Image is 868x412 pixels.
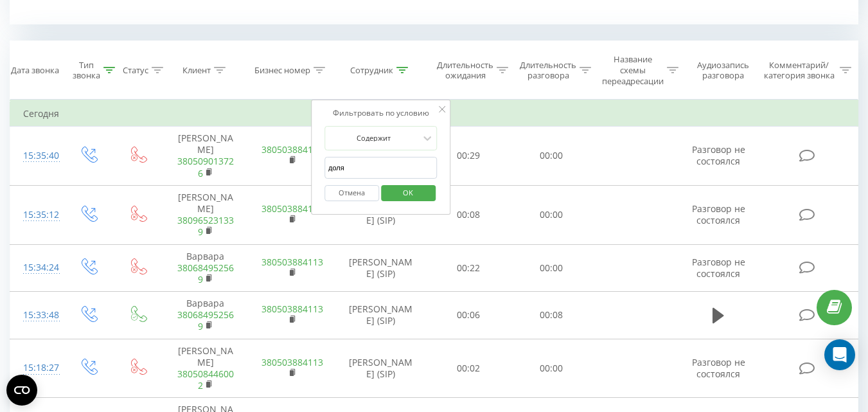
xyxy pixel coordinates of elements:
div: Open Intercom Messenger [824,339,855,370]
td: Варвара [163,244,249,292]
td: [PERSON_NAME] (SIP) [335,292,427,339]
td: 00:02 [427,339,510,398]
div: 15:33:48 [23,303,50,328]
a: 380684952569 [177,309,234,332]
td: 00:06 [427,292,510,339]
div: Аудиозапись разговора [691,60,756,82]
td: [PERSON_NAME] [163,185,249,244]
a: 380509013726 [177,155,234,179]
td: Сегодня [10,101,858,127]
td: 00:22 [427,244,510,292]
span: Разговор не состоялся [692,202,745,226]
div: Тип звонка [73,60,100,82]
div: Длительность разговора [520,60,576,82]
a: 380508446002 [177,368,234,391]
td: [PERSON_NAME] (SIP) [335,339,427,398]
td: 00:29 [427,127,510,186]
div: Сотрудник [350,65,393,76]
span: OK [390,183,426,202]
button: OK [381,185,436,201]
td: 00:08 [427,185,510,244]
div: Название схемы переадресации [602,54,664,87]
td: [PERSON_NAME] [163,127,249,186]
td: 00:00 [510,244,593,292]
div: Бизнес номер [254,65,310,76]
div: Комментарий/категория звонка [761,60,837,82]
div: Длительность ожидания [437,60,493,82]
a: 380503884113 [261,202,323,215]
button: Отмена [324,185,379,201]
div: 15:35:12 [23,202,50,228]
div: 15:34:24 [23,255,50,280]
span: Разговор не состоялся [692,256,745,280]
a: 380503884113 [261,356,323,368]
a: 380965231339 [177,214,234,238]
a: 380503884113 [261,256,323,268]
a: 380503884113 [261,143,323,156]
span: Разговор не состоялся [692,356,745,380]
td: [PERSON_NAME] [163,339,249,398]
td: 00:00 [510,185,593,244]
span: Разговор не состоялся [692,143,745,167]
div: Дата звонка [11,65,59,76]
button: Open CMP widget [6,375,37,406]
input: Введите значение [324,157,438,179]
td: 00:08 [510,292,593,339]
td: Варвара [163,292,249,339]
a: 380684952569 [177,262,234,285]
a: 380503884113 [261,303,323,315]
td: [PERSON_NAME] (SIP) [335,244,427,292]
div: 15:18:27 [23,355,50,381]
div: Фильтровать по условию [324,107,438,120]
td: 00:00 [510,339,593,398]
td: 00:00 [510,127,593,186]
div: Клиент [182,65,211,76]
div: 15:35:40 [23,143,50,168]
div: Статус [123,65,148,76]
